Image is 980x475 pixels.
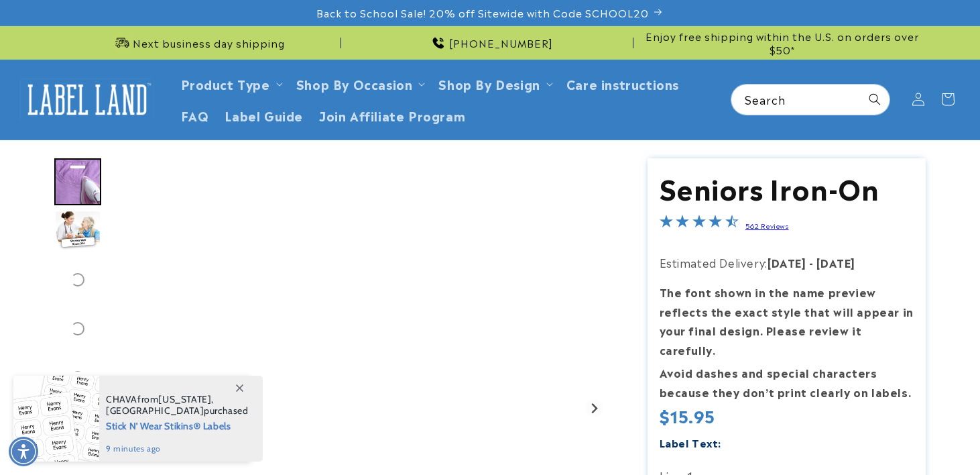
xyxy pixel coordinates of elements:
span: Label Guide [225,107,303,123]
img: Iron on name label being ironed to shirt [54,158,101,205]
label: Label Text: [660,435,722,450]
span: Back to School Sale! 20% off Sitewide with Code SCHOOL20 [316,6,649,19]
button: Next slide [585,399,603,417]
a: 562 Reviews [745,221,789,230]
a: Label Guide [217,99,311,131]
a: Product Type [181,74,270,93]
img: Label Land [20,78,154,120]
img: Nurse with an elderly woman and an iron on label [54,210,101,252]
div: Go to slide 3 [54,256,101,303]
button: Search [860,85,890,114]
a: FAQ [173,99,217,131]
div: Announcement [54,26,341,59]
div: Accessibility Menu [9,437,38,466]
div: Announcement [639,26,926,59]
summary: Product Type [173,68,288,99]
summary: Shop By Design [430,68,558,99]
a: Care instructions [558,68,687,99]
summary: Shop By Occasion [288,68,431,99]
p: Estimated Delivery: [660,253,914,272]
strong: [DATE] [768,254,806,270]
strong: The font shown in the name preview reflects the exact style that will appear in your final design... [660,284,914,358]
span: Next business day shipping [133,36,285,50]
span: Join Affiliate Program [319,107,465,123]
h1: Seniors Iron-On [660,170,914,205]
div: Announcement [347,26,633,59]
span: Enjoy free shipping within the U.S. on orders over $50* [639,30,926,56]
span: Shop By Occasion [296,76,413,91]
strong: [DATE] [816,254,855,270]
div: Go to slide 4 [54,305,101,352]
span: [GEOGRAPHIC_DATA] [106,405,204,417]
span: FAQ [181,107,209,123]
span: [PHONE_NUMBER] [449,36,553,50]
div: Go to slide 1 [54,158,101,205]
span: Care instructions [566,76,679,91]
span: $15.95 [660,405,716,426]
strong: Avoid dashes and special characters because they don’t print clearly on labels. [660,364,912,400]
a: Shop By Design [438,74,540,93]
span: 4.4-star overall rating [660,216,739,232]
iframe: Gorgias live chat messenger [847,417,967,462]
a: Join Affiliate Program [311,99,473,131]
div: Go to slide 5 [54,354,101,401]
span: [US_STATE] [158,393,211,405]
strong: - [809,254,814,270]
span: CHAVA [106,393,137,405]
a: Label Land [15,74,160,125]
div: Go to slide 2 [54,207,101,254]
span: from , purchased [106,394,249,417]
